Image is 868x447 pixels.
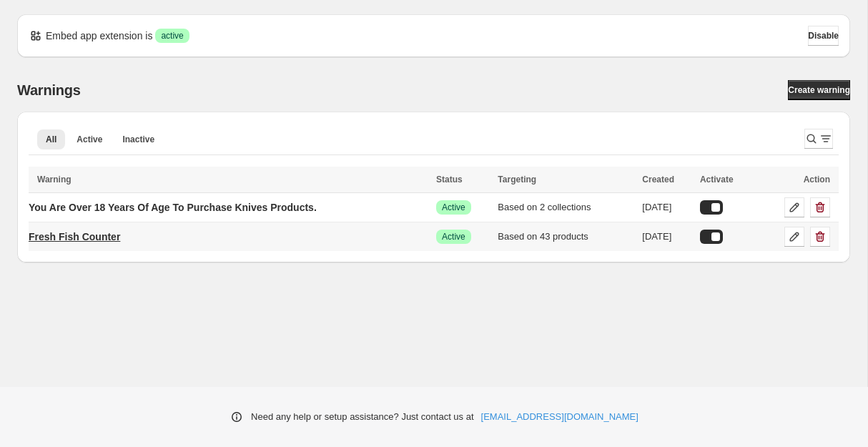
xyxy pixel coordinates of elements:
a: Fresh Fish Counter [29,225,120,248]
span: All [46,134,56,145]
span: Status [436,175,463,185]
span: Action [804,175,830,185]
button: Disable [808,26,839,46]
span: Active [442,231,465,242]
span: Create warning [788,84,850,96]
span: Inactive [122,134,154,145]
h2: Warnings [17,82,81,99]
span: Targeting [498,175,536,185]
span: Warning [37,175,71,185]
span: Created [642,175,674,185]
div: Based on 43 products [498,230,633,244]
a: [EMAIL_ADDRESS][DOMAIN_NAME] [481,410,638,424]
a: Create warning [788,80,850,100]
span: Activate [700,175,734,185]
p: Embed app extension is [46,29,152,43]
div: [DATE] [642,200,691,215]
p: You Are Over 18 Years Of Age To Purchase Knives Products. [29,200,317,215]
span: Active [77,134,102,145]
div: [DATE] [642,230,691,244]
span: Disable [808,30,839,41]
div: Based on 2 collections [498,200,633,215]
span: active [161,30,183,41]
a: You Are Over 18 Years Of Age To Purchase Knives Products. [29,196,317,219]
span: Active [442,202,465,213]
button: Search and filter results [804,129,833,149]
p: Fresh Fish Counter [29,230,120,244]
